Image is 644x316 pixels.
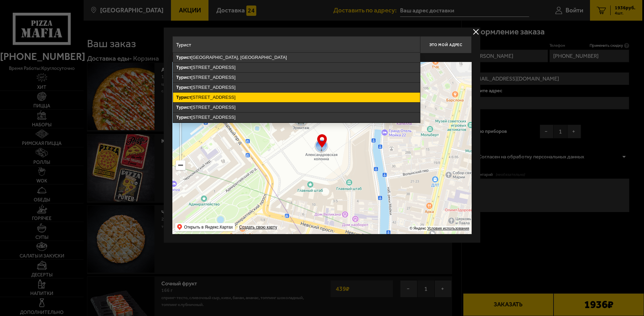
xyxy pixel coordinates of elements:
[176,105,191,110] ymaps: Турист
[420,36,472,53] button: Это мой адрес
[176,95,191,100] ymaps: Турист
[175,223,235,231] ymaps: Открыть в Яндекс.Картах
[410,226,426,230] ymaps: © Яндекс
[172,55,269,61] p: Укажите дом на карте или в поле ввода
[176,85,191,90] ymaps: Турист
[427,226,469,230] a: Условия использования
[173,53,420,62] ymaps: [GEOGRAPHIC_DATA], [GEOGRAPHIC_DATA]
[184,223,233,231] ymaps: Открыть в Яндекс.Картах
[176,65,191,70] ymaps: Турист
[173,83,420,92] ymaps: [STREET_ADDRESS]
[172,36,420,53] input: Введите адрес доставки
[173,103,420,112] ymaps: [STREET_ADDRESS]
[176,55,191,60] ymaps: Турист
[429,43,462,47] span: Это мой адрес
[176,115,191,120] ymaps: Турист
[173,113,420,122] ymaps: [STREET_ADDRESS]
[173,63,420,72] ymaps: [STREET_ADDRESS]
[238,225,278,230] a: Создать свою карту
[173,73,420,82] ymaps: [STREET_ADDRESS]
[176,75,191,80] ymaps: Турист
[472,28,480,36] button: delivery type
[173,93,420,102] ymaps: [STREET_ADDRESS]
